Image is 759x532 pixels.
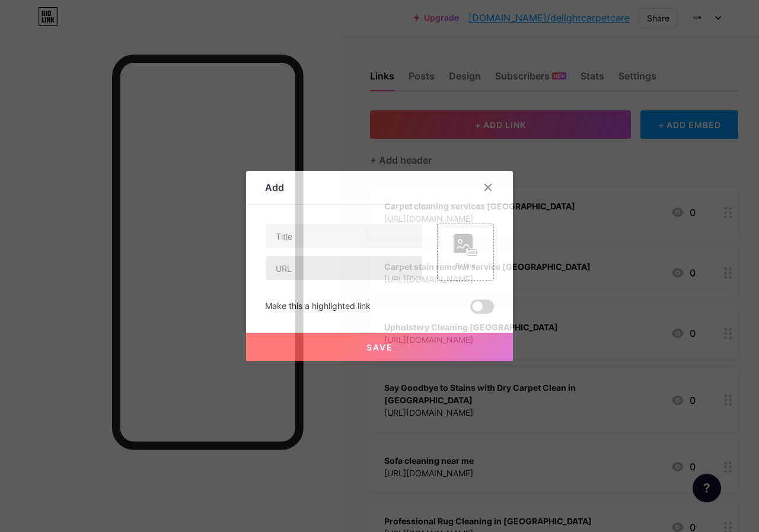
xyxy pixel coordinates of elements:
[454,261,477,270] div: Picture
[265,300,371,314] div: Make this a highlighted link
[266,224,422,248] input: Title
[265,180,284,195] div: Add
[246,333,513,361] button: Save
[366,342,393,352] span: Save
[266,256,422,280] input: URL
